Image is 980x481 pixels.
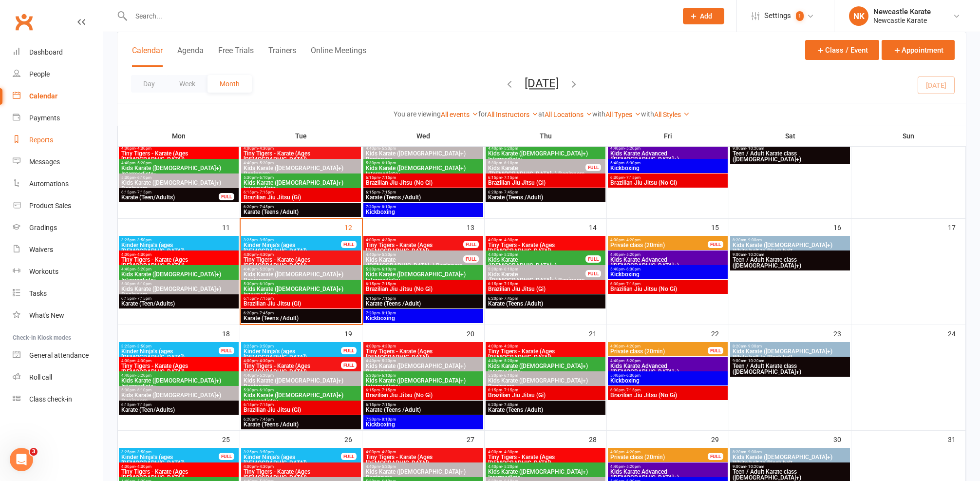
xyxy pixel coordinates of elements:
[365,151,481,162] span: Kids Karate ([DEMOGRAPHIC_DATA]+) Beginners
[258,267,274,271] span: - 5:20pm
[488,194,603,200] span: Karate (Teens /Adult)
[258,175,274,180] span: - 6:10pm
[732,363,848,375] span: Teen / Adult Karate class ([DEMOGRAPHIC_DATA]+)
[488,267,586,271] span: 5:30pm
[121,359,237,363] span: 4:00pm
[485,126,607,146] th: Thu
[135,282,151,286] span: - 6:10pm
[365,359,481,363] span: 4:40pm
[610,257,726,269] span: Kids Karate Advanced ([DEMOGRAPHIC_DATA]+)
[243,267,359,271] span: 4:40pm
[624,267,641,271] span: - 6:30pm
[589,219,606,235] div: 14
[585,270,601,277] div: FULL
[341,241,357,248] div: FULL
[29,136,53,144] div: Reports
[488,161,586,165] span: 5:30pm
[13,388,103,410] a: Class kiosk mode
[365,315,481,321] span: Kickboxing
[132,46,163,67] button: Calendar
[488,238,603,242] span: 4:00pm
[365,286,481,292] span: Brazilian Jiu Jitsu (No Gi)
[732,257,848,269] span: Teen / Adult Karate class ([DEMOGRAPHIC_DATA]+)
[29,246,53,253] div: Waivers
[258,238,274,242] span: - 3:50pm
[610,378,726,384] span: Kickboxing
[610,165,726,171] span: Kickboxing
[624,359,641,363] span: - 5:20pm
[365,161,481,165] span: 5:30pm
[502,161,518,165] span: - 6:10pm
[796,11,804,21] span: 1
[380,359,396,363] span: - 5:20pm
[380,175,396,180] span: - 7:15pm
[365,378,481,389] span: Kids Karate ([DEMOGRAPHIC_DATA]+) Intermediate+
[502,252,518,257] span: - 5:20pm
[135,296,151,301] span: - 7:15pm
[13,261,103,283] a: Workouts
[851,126,966,146] th: Sun
[243,286,359,298] span: Kids Karate ([DEMOGRAPHIC_DATA]+) Intermediate+
[732,242,848,254] span: Kids Karate ([DEMOGRAPHIC_DATA]+) White belt to Black belt
[121,378,237,389] span: Kids Karate ([DEMOGRAPHIC_DATA]+) Intermediate+
[732,348,848,360] span: Kids Karate ([DEMOGRAPHIC_DATA]+) White belt to Black belt
[365,373,481,378] span: 5:30pm
[610,252,726,257] span: 4:40pm
[746,359,764,363] span: - 10:20am
[488,378,603,389] span: Kids Karate ([DEMOGRAPHIC_DATA]+) Beginners
[29,289,47,297] div: Tasks
[488,190,603,194] span: 6:20pm
[624,373,641,378] span: - 6:30pm
[243,296,359,301] span: 6:15pm
[502,344,518,348] span: - 4:30pm
[365,282,481,286] span: 6:15pm
[394,110,441,118] strong: You are viewing
[135,161,151,165] span: - 5:20pm
[478,110,487,118] strong: for
[243,175,359,180] span: 5:30pm
[610,151,726,162] span: Kids Karate Advanced ([DEMOGRAPHIC_DATA]+)
[29,114,60,122] div: Payments
[29,158,60,166] div: Messages
[729,126,851,146] th: Sat
[610,286,726,292] span: Brazilian Jiu Jitsu (No Gi)
[610,271,726,277] span: Kickboxing
[488,151,603,162] span: Kids Karate ([DEMOGRAPHIC_DATA]+) Intermediate+
[538,110,545,118] strong: at
[365,252,464,257] span: 4:40pm
[121,146,237,151] span: 4:00pm
[624,146,641,151] span: - 5:20pm
[610,238,708,242] span: 4:00pm
[362,126,485,146] th: Wed
[121,194,219,200] span: Karate (Teen/Adults)
[365,242,464,254] span: Tiny Tigers - Karate (Ages [DEMOGRAPHIC_DATA])
[29,224,57,231] div: Gradings
[121,296,237,301] span: 6:15pm
[344,219,362,235] div: 12
[29,395,72,403] div: Class check-in
[502,238,518,242] span: - 4:30pm
[258,296,274,301] span: - 7:15pm
[13,107,103,129] a: Payments
[488,252,586,257] span: 4:40pm
[13,41,103,63] a: Dashboard
[258,205,274,209] span: - 7:45pm
[121,175,237,180] span: 5:30pm
[849,6,868,26] div: NK
[121,238,237,242] span: 3:25pm
[243,194,359,200] span: Brazilian Jiu Jitsu (Gi)
[487,111,538,118] a: All Instructors
[13,217,103,239] a: Gradings
[700,12,712,20] span: Add
[488,296,603,301] span: 6:20pm
[243,359,341,363] span: 4:00pm
[610,348,708,354] span: Private class (20min)
[13,366,103,388] a: Roll call
[607,126,729,146] th: Fri
[341,362,357,369] div: FULL
[121,344,219,348] span: 3:25pm
[131,75,167,93] button: Day
[243,348,341,360] span: Kinder Ninja's (ages [DEMOGRAPHIC_DATA])
[365,348,481,360] span: Tiny Tigers - Karate (Ages [DEMOGRAPHIC_DATA])
[365,363,481,375] span: Kids Karate ([DEMOGRAPHIC_DATA]+) Beginners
